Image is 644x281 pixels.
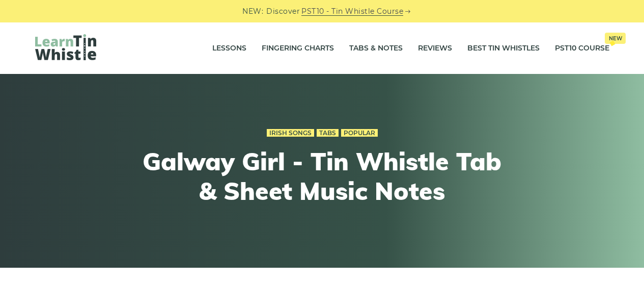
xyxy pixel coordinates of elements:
a: PST10 CourseNew [555,36,609,61]
img: LearnTinWhistle.com [35,34,96,60]
a: Fingering Charts [262,36,334,61]
h1: Galway Girl - Tin Whistle Tab & Sheet Music Notes [135,147,510,206]
a: Tabs [317,129,339,137]
a: Lessons [212,36,246,61]
a: Best Tin Whistles [467,36,540,61]
a: Popular [341,129,378,137]
a: Tabs & Notes [349,36,403,61]
a: Irish Songs [267,129,314,137]
span: New [605,33,626,44]
a: Reviews [418,36,452,61]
